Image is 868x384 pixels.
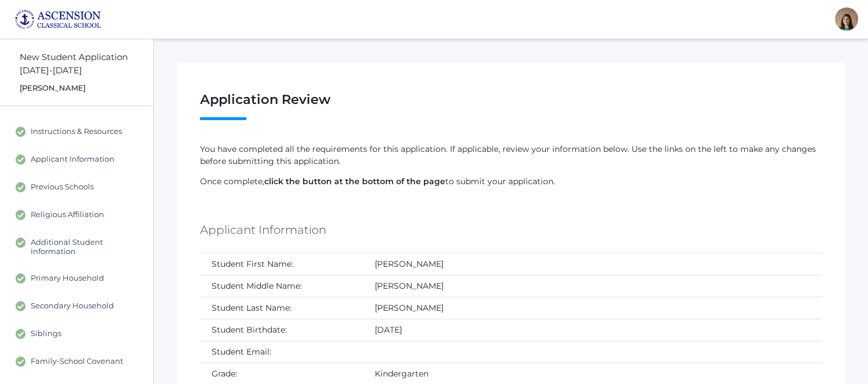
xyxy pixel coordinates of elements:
[31,237,142,256] span: Additional Student Information
[20,83,153,94] div: [PERSON_NAME]
[200,176,822,188] p: Once complete, to submit your application.
[31,210,104,220] span: Religious Affiliation
[264,176,445,187] strong: click the button at the bottom of the page
[31,329,61,339] span: Siblings
[200,275,363,297] td: Student Middle Name:
[31,356,123,367] span: Family-School Covenant
[20,64,153,77] div: [DATE]-[DATE]
[20,51,153,64] div: New Student Application
[363,297,822,319] td: [PERSON_NAME]
[835,8,858,31] div: Jenna Adams
[200,297,363,319] td: Student Last Name:
[363,319,822,341] td: [DATE]
[31,154,114,165] span: Applicant Information
[31,301,114,311] span: Secondary Household
[363,253,822,275] td: [PERSON_NAME]
[31,126,122,137] span: Instructions & Resources
[363,275,822,297] td: [PERSON_NAME]
[200,319,363,341] td: Student Birthdate:
[200,341,363,363] td: Student Email:
[200,253,363,275] td: Student First Name:
[31,273,104,284] span: Primary Household
[200,143,822,167] p: You have completed all the requirements for this application. If applicable, review your informat...
[200,92,822,120] h1: Application Review
[14,9,101,29] img: ascension-logo-blue-113fc29133de2fb5813e50b71547a291c5fdb7962bf76d49838a2a14a36269ea.jpg
[200,220,326,240] h5: Applicant Information
[31,182,94,192] span: Previous Schools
